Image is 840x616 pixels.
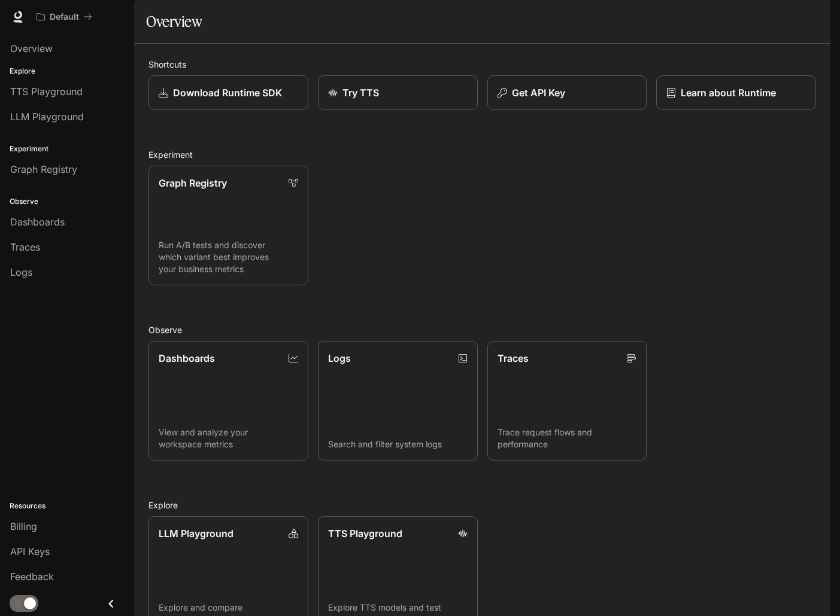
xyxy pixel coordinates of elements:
a: LogsSearch and filter system logs [318,341,478,461]
a: TracesTrace request flows and performance [487,341,647,461]
p: Learn about Runtime [681,86,776,100]
a: Download Runtime SDK [148,75,308,110]
p: LLM Playground [159,526,233,541]
a: DashboardsView and analyze your workspace metrics [148,341,308,461]
button: All workspaces [31,5,98,29]
p: View and analyze your workspace metrics [159,426,298,450]
p: Search and filter system logs [328,438,468,450]
h2: Experiment [148,148,816,161]
a: Learn about Runtime [656,75,816,110]
button: Get API Key [487,75,647,110]
h2: Explore [148,499,816,511]
p: Default [50,12,79,22]
a: Try TTS [318,75,478,110]
p: Run A/B tests and discover which variant best improves your business metrics [159,239,298,275]
h2: Shortcuts [148,58,816,71]
p: Get API Key [512,86,565,100]
h2: Observe [148,324,816,336]
p: Traces [498,351,529,365]
p: Trace request flows and performance [498,426,637,450]
a: Graph RegistryRun A/B tests and discover which variant best improves your business metrics [148,166,308,285]
h1: Overview [146,10,202,33]
p: Dashboards [159,351,215,365]
p: Logs [328,351,351,365]
p: Graph Registry [159,176,227,190]
p: Try TTS [342,86,379,100]
p: TTS Playground [328,526,402,541]
p: Download Runtime SDK [173,86,282,100]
